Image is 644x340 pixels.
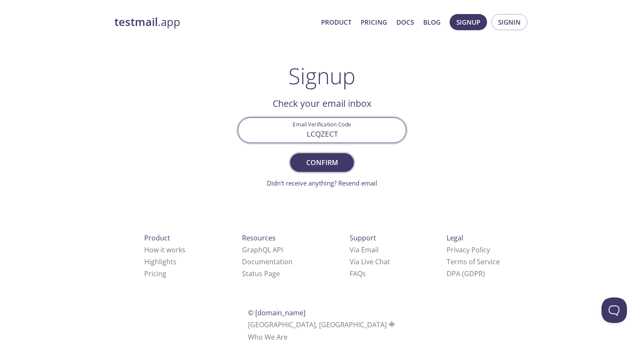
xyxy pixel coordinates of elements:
[321,17,351,28] a: Product
[450,14,487,30] button: Signup
[299,157,345,169] span: Confirm
[290,153,354,172] button: Confirm
[267,179,377,187] a: Didn't receive anything? Resend email
[447,257,500,266] a: Terms of Service
[350,269,366,278] a: FAQ
[144,269,166,278] a: Pricing
[242,269,280,278] a: Status Page
[144,257,177,266] a: Highlights
[242,245,283,254] a: GraphQL API
[242,233,276,243] span: Resources
[396,17,414,28] a: Docs
[350,257,390,266] a: Via Live Chat
[350,245,379,254] a: Via Email
[362,269,366,278] span: s
[248,320,396,329] span: [GEOGRAPHIC_DATA], [GEOGRAPHIC_DATA]
[238,96,406,111] h2: Check your email inbox
[423,17,441,28] a: Blog
[456,17,480,28] span: Signup
[447,245,490,254] a: Privacy Policy
[498,17,521,28] span: Signin
[601,297,627,323] iframe: Help Scout Beacon - Open
[288,63,356,89] h1: Signup
[248,308,305,317] span: © [DOMAIN_NAME]
[350,233,376,243] span: Support
[491,14,527,30] button: Signin
[114,15,314,29] a: testmail.app
[144,233,170,243] span: Product
[144,245,185,254] a: How it works
[242,257,293,266] a: Documentation
[361,17,387,28] a: Pricing
[447,233,463,243] span: Legal
[114,14,158,29] strong: testmail
[447,269,485,278] a: DPA (GDPR)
